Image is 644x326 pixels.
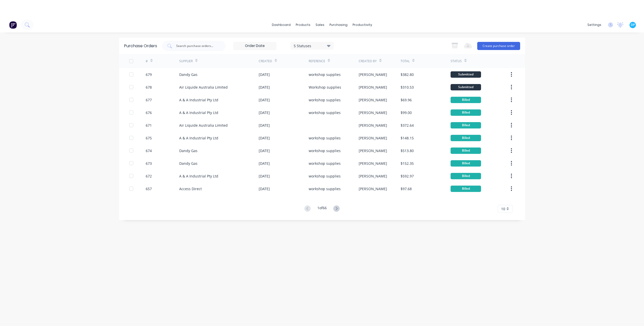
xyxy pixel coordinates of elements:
[179,110,218,115] div: A & A Industrial Pty Ltd
[146,85,152,90] div: 678
[451,71,481,78] div: Submitted
[146,123,152,128] div: 671
[309,85,341,90] div: Workshop supplies
[401,186,412,191] div: $97.68
[317,205,327,213] div: 1 of 66
[179,135,218,141] div: A & A Industrial Pty Ltd
[401,135,414,141] div: $148.15
[259,161,270,166] div: [DATE]
[179,123,228,128] div: Air Liquide Australia Limited
[451,186,481,192] div: Billed
[146,173,152,179] div: 672
[359,135,387,141] div: [PERSON_NAME]
[313,21,327,29] div: sales
[269,21,293,29] a: dashboard
[359,186,387,191] div: [PERSON_NAME]
[179,97,218,103] div: A & A Industrial Pty Ltd
[146,186,152,191] div: 657
[294,43,330,48] div: 5 Statuses
[146,161,152,166] div: 673
[501,206,505,211] span: 10
[309,110,341,115] div: workshop supplies
[179,59,193,63] div: Supplier
[359,123,387,128] div: [PERSON_NAME]
[259,85,270,90] div: [DATE]
[401,97,412,103] div: $69.96
[259,135,270,141] div: [DATE]
[359,59,377,63] div: Created By
[359,85,387,90] div: [PERSON_NAME]
[451,160,481,167] div: Billed
[9,21,17,29] img: Factory
[259,173,270,179] div: [DATE]
[631,23,635,27] span: DP
[401,173,414,179] div: $592.97
[146,135,152,141] div: 675
[146,59,148,63] div: #
[179,173,218,179] div: A & A Industrial Pty Ltd
[477,42,520,50] button: Create purchase order
[309,148,341,153] div: workshop supplies
[451,148,481,154] div: Billed
[627,309,639,321] iframe: Intercom live chat
[359,97,387,103] div: [PERSON_NAME]
[293,21,313,29] div: products
[179,148,197,153] div: Dandy Gas
[309,97,341,103] div: workshop supplies
[401,59,410,63] div: Total
[585,21,604,29] div: settings
[401,123,414,128] div: $372.64
[146,148,152,153] div: 674
[146,110,152,115] div: 676
[259,186,270,191] div: [DATE]
[451,59,462,63] div: Status
[179,186,202,191] div: Access Direct
[451,173,481,179] div: Billed
[179,72,197,77] div: Dandy Gas
[309,161,341,166] div: workshop supplies
[259,97,270,103] div: [DATE]
[179,85,228,90] div: Air Liquide Australia Limited
[176,43,218,48] input: Search purchase orders...
[359,173,387,179] div: [PERSON_NAME]
[259,72,270,77] div: [DATE]
[359,110,387,115] div: [PERSON_NAME]
[401,161,414,166] div: $152.35
[309,173,341,179] div: workshop supplies
[309,59,325,63] div: Reference
[309,186,341,191] div: workshop supplies
[401,148,414,153] div: $513.80
[309,135,341,141] div: workshop supplies
[309,72,341,77] div: workshop supplies
[451,122,481,128] div: Billed
[359,161,387,166] div: [PERSON_NAME]
[401,110,412,115] div: $99.00
[259,148,270,153] div: [DATE]
[359,72,387,77] div: [PERSON_NAME]
[327,21,350,29] div: purchasing
[259,110,270,115] div: [DATE]
[259,123,270,128] div: [DATE]
[401,85,414,90] div: $310.53
[451,109,481,116] div: Billed
[179,161,197,166] div: Dandy Gas
[259,59,272,63] div: Created
[350,21,375,29] div: productivity
[359,148,387,153] div: [PERSON_NAME]
[146,97,152,103] div: 677
[146,72,152,77] div: 679
[401,72,414,77] div: $382.80
[124,43,157,49] div: Purchase Orders
[451,97,481,103] div: Billed
[234,42,276,50] input: Order Date
[451,135,481,141] div: Billed
[451,84,481,90] div: Submitted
